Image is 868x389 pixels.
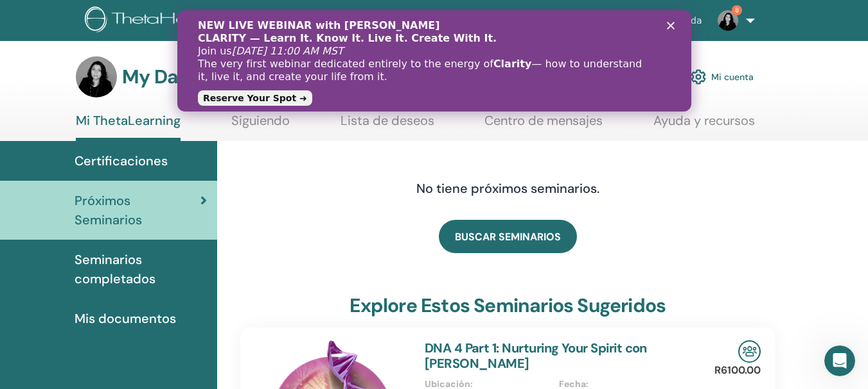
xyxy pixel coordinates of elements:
[455,230,561,244] span: BUSCAR SEMINARIOS
[439,220,577,253] a: BUSCAR SEMINARIOS
[359,9,461,33] a: Cursos y Seminarios
[490,12,502,19] div: Cerrar
[714,363,761,378] p: R6100.00
[616,9,666,33] a: Recursos
[305,181,710,196] h4: No tiene próximos seminarios.
[691,63,754,91] a: Mi cuenta
[21,80,135,95] a: Reserve Your Spot ➜
[653,113,755,138] a: Ayuda y recursos
[85,6,238,35] img: logo.png
[738,340,761,363] img: In-Person Seminar
[341,113,434,138] a: Lista de deseos
[75,191,200,229] span: Próximos Seminarios
[231,113,290,138] a: Siguiendo
[460,9,527,33] a: Certificación
[732,5,742,15] span: 8
[667,9,707,33] a: Tienda
[122,65,253,88] h3: My Dashboard
[691,66,706,88] img: cog.svg
[824,345,855,376] iframe: Intercom live chat
[527,9,616,33] a: Historias de éxito
[350,294,666,317] h3: Explore estos seminarios sugeridos
[484,113,603,138] a: Centro de mensajes
[75,151,168,170] span: Certificaciones
[75,309,176,328] span: Mis documentos
[75,250,207,288] span: Seminarios completados
[425,340,647,372] a: DNA 4 Part 1: Nurturing Your Spirit con [PERSON_NAME]
[76,56,117,97] img: default.jpg
[316,47,354,60] b: Clarity
[322,9,358,33] a: Sobre
[177,10,691,112] iframe: Intercom live chat banner
[718,10,738,31] img: default.jpg
[76,113,181,141] a: Mi ThetaLearning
